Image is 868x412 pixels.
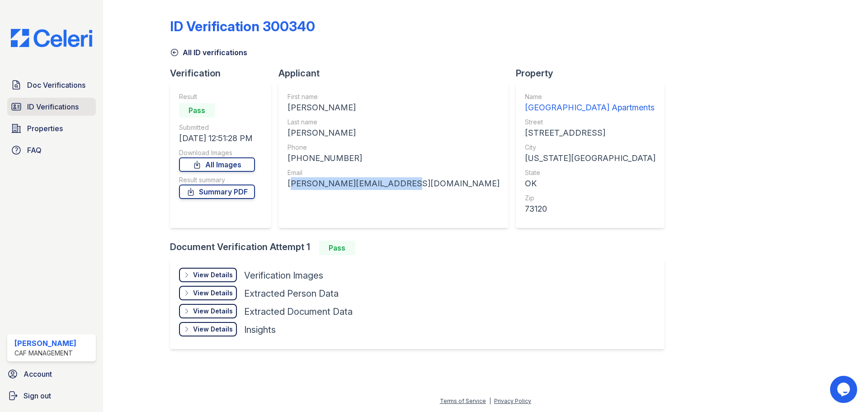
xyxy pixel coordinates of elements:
[27,80,85,90] span: Doc Verifications
[244,287,339,300] div: Extracted Person Data
[489,398,491,404] div: |
[288,143,500,152] div: Phone
[179,123,255,132] div: Submitted
[170,241,672,255] div: Document Verification Attempt 1
[525,194,656,203] div: Zip
[170,67,278,80] div: Verification
[24,369,52,379] span: Account
[244,305,353,318] div: Extracted Document Data
[278,67,516,80] div: Applicant
[525,177,656,190] div: OK
[179,92,255,101] div: Result
[179,175,255,185] div: Result summary
[525,203,656,215] div: 73120
[7,141,96,159] a: FAQ
[7,119,96,137] a: Properties
[4,365,99,383] a: Account
[179,103,215,118] div: Pass
[288,127,500,139] div: [PERSON_NAME]
[288,177,500,190] div: [PERSON_NAME][EMAIL_ADDRESS][DOMAIN_NAME]
[525,118,656,127] div: Street
[27,101,79,112] span: ID Verifications
[525,101,656,114] div: [GEOGRAPHIC_DATA] Apartments
[4,387,99,405] a: Sign out
[288,101,500,114] div: [PERSON_NAME]
[244,269,323,282] div: Verification Images
[319,241,355,255] div: Pass
[179,132,255,145] div: [DATE] 12:51:28 PM
[193,289,233,298] div: View Details
[179,185,255,199] a: Summary PDF
[244,323,276,336] div: Insights
[27,123,63,134] span: Properties
[14,349,76,358] div: CAF Management
[525,92,656,114] a: Name [GEOGRAPHIC_DATA] Apartments
[170,47,247,58] a: All ID verifications
[525,143,656,152] div: City
[193,325,233,334] div: View Details
[288,118,500,127] div: Last name
[288,152,500,165] div: [PHONE_NUMBER]
[7,98,96,116] a: ID Verifications
[179,148,255,157] div: Download Images
[193,270,233,279] div: View Details
[288,168,500,177] div: Email
[830,376,859,403] iframe: chat widget
[24,390,51,401] span: Sign out
[14,338,76,349] div: [PERSON_NAME]
[193,307,233,316] div: View Details
[7,76,96,94] a: Doc Verifications
[525,127,656,139] div: [STREET_ADDRESS]
[4,29,99,47] img: CE_Logo_Blue-a8612792a0a2168367f1c8372b55b34899dd931a85d93a1a3d3e32e68fde9ad4.png
[494,398,531,404] a: Privacy Policy
[179,157,255,172] a: All Images
[170,18,315,34] div: ID Verification 300340
[516,67,672,80] div: Property
[27,145,42,156] span: FAQ
[288,92,500,101] div: First name
[525,92,656,101] div: Name
[525,168,656,177] div: State
[525,152,656,165] div: [US_STATE][GEOGRAPHIC_DATA]
[440,398,486,404] a: Terms of Service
